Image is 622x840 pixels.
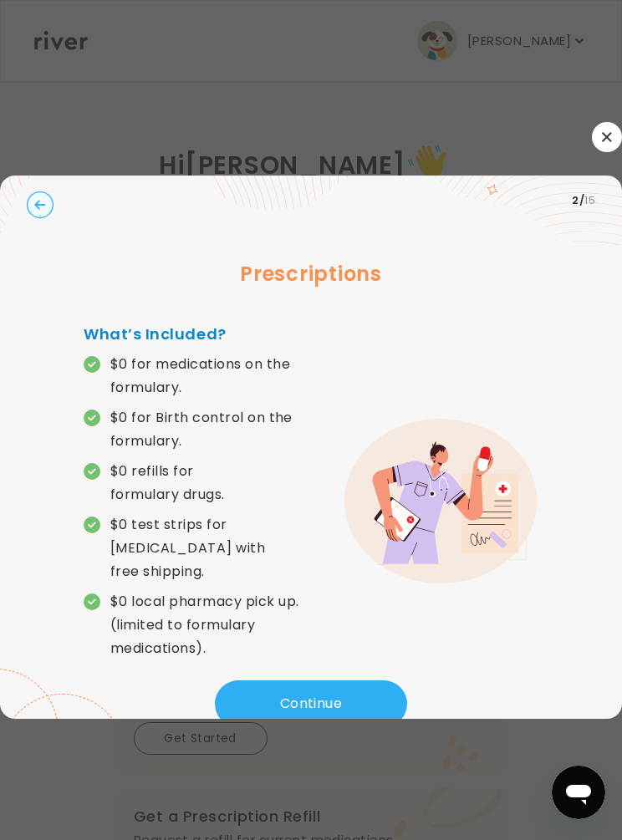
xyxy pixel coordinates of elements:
[110,590,311,660] p: $0 local pharmacy pick up. (limited to formulary medications).
[27,259,595,289] h3: Prescriptions
[110,353,311,400] p: $0 for medications on the formulary.
[110,513,311,583] p: $0 test strips for [MEDICAL_DATA] with free shipping.
[110,406,311,453] p: $0 for Birth control on the formulary.
[552,766,605,819] iframe: Button to launch messaging window
[344,419,538,583] img: error graphic
[215,680,407,727] button: Continue
[84,323,311,346] h4: What’s Included?
[110,460,311,507] p: $0 refills for formulary drugs.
